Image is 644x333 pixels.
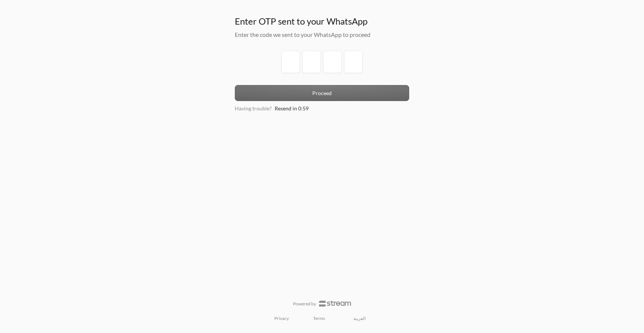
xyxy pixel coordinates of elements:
[235,105,272,111] span: Having trouble?
[235,15,409,27] h3: Enter OTP sent to your WhatsApp
[349,312,370,324] a: العربية
[293,301,316,307] p: Powered by
[235,30,409,39] h5: Enter the code we sent to your WhatsApp to proceed
[275,105,309,111] span: Resend in 0:59
[274,315,289,321] a: Privacy
[313,315,325,321] a: Terms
